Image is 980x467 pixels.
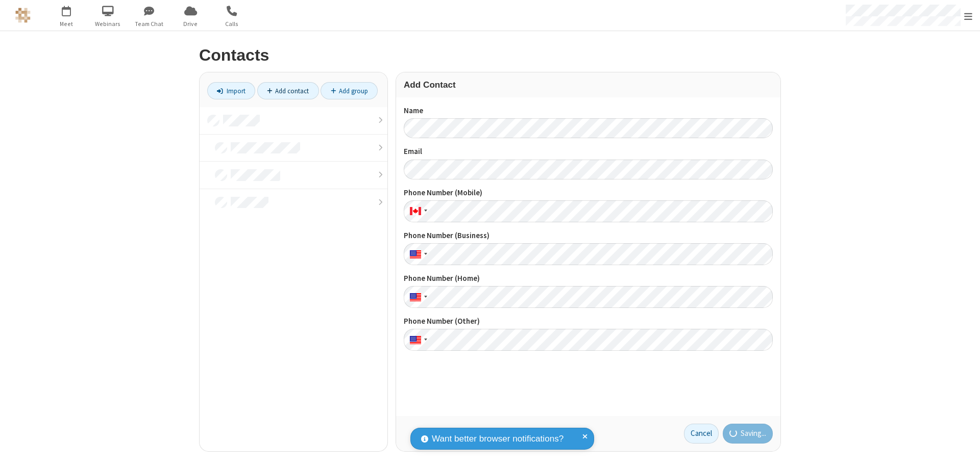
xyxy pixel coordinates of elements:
[257,82,319,99] a: Add contact
[47,19,86,29] span: Meet
[404,146,773,158] label: Email
[213,19,251,29] span: Calls
[171,19,210,29] span: Drive
[404,316,773,327] label: Phone Number (Other)
[15,8,31,23] img: QA Selenium DO NOT DELETE OR CHANGE
[404,243,430,265] div: United States: + 1
[404,329,430,351] div: United States: + 1
[404,105,773,117] label: Name
[404,273,773,284] label: Phone Number (Home)
[130,19,168,29] span: Team Chat
[89,19,127,29] span: Webinars
[723,424,773,444] button: Saving...
[404,286,430,308] div: United States: + 1
[321,82,378,99] a: Add group
[954,440,972,460] iframe: Chat
[741,428,766,439] span: Saving...
[207,82,255,99] a: Import
[404,230,773,242] label: Phone Number (Business)
[404,80,773,90] h3: Add Contact
[432,432,563,446] span: Want better browser notifications?
[404,200,430,222] div: Canada: + 1
[199,46,781,64] h2: Contacts
[404,187,773,199] label: Phone Number (Mobile)
[684,424,719,444] a: Cancel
